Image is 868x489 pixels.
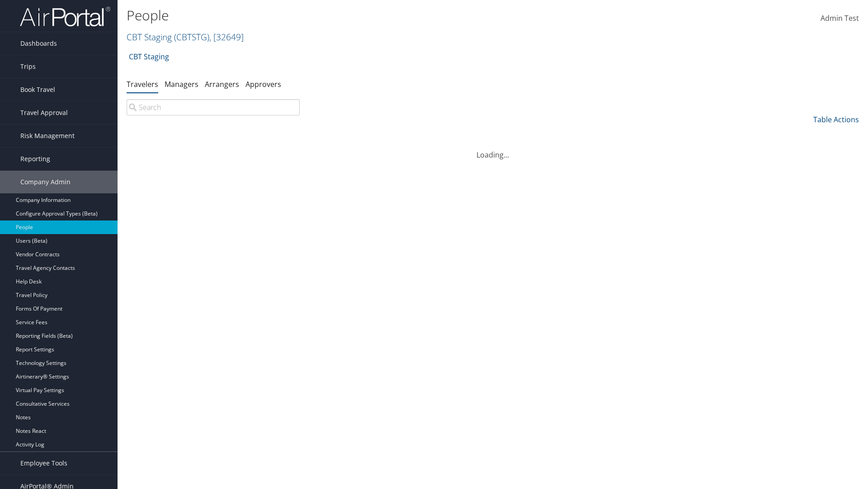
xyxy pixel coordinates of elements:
span: Reporting [20,148,50,170]
a: Admin Test [821,5,859,33]
a: Managers [165,79,198,89]
span: Employee Tools [20,452,67,475]
span: Admin Test [821,13,859,23]
a: Table Actions [813,115,859,125]
div: Loading... [127,139,859,160]
a: Approvers [245,79,281,89]
a: CBT Staging [129,48,169,66]
span: ( CBTSTG ) [174,31,209,43]
span: Trips [20,55,36,78]
img: airportal-logo.png [20,6,110,27]
span: Risk Management [20,125,75,147]
span: Travel Approval [20,101,68,124]
a: CBT Staging [127,31,244,43]
span: Book Travel [20,78,55,101]
a: Travelers [127,79,158,89]
a: Arrangers [205,79,239,89]
input: Search [127,99,300,115]
span: , [ 32649 ] [209,31,244,43]
span: Dashboards [20,32,57,55]
span: Company Admin [20,171,71,193]
h1: People [127,6,615,25]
